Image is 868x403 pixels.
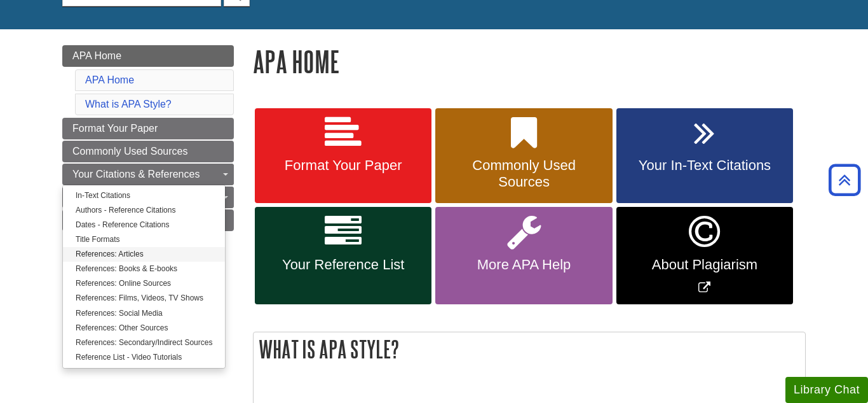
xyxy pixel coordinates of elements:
[616,207,793,304] a: Link opens in new window
[72,123,158,134] span: Format Your Paper
[63,306,225,321] a: References: Social Media
[264,157,422,174] span: Format Your Paper
[63,262,225,276] a: References: Books & E-books
[63,232,225,247] a: Title Formats
[62,45,234,315] div: Guide Page Menu
[72,169,200,180] span: Your Citations & References
[72,146,187,157] span: Commonly Used Sources
[63,291,225,306] a: References: Films, Videos, TV Shows
[63,321,225,336] a: References: Other Sources
[254,332,805,366] h2: What is APA Style?
[63,188,225,203] a: In-Text Citations
[824,171,865,188] a: Back to Top
[253,45,806,78] h1: APA Home
[435,207,612,304] a: More APA Help
[72,50,121,61] span: APA Home
[264,257,422,273] span: Your Reference List
[785,377,868,403] button: Library Chat
[63,350,225,365] a: Reference List - Video Tutorials
[63,203,225,218] a: Authors - Reference Citations
[626,257,783,273] span: About Plagiarism
[616,108,793,204] a: Your In-Text Citations
[62,118,234,139] a: Format Your Paper
[255,207,431,304] a: Your Reference List
[85,99,172,110] a: What is APA Style?
[62,164,234,185] a: Your Citations & References
[62,141,234,162] a: Commonly Used Sources
[63,336,225,350] a: References: Secondary/Indirect Sources
[63,247,225,262] a: References: Articles
[445,157,602,190] span: Commonly Used Sources
[255,108,431,204] a: Format Your Paper
[435,108,612,204] a: Commonly Used Sources
[62,45,234,67] a: APA Home
[626,157,783,174] span: Your In-Text Citations
[63,276,225,291] a: References: Online Sources
[63,218,225,232] a: Dates - Reference Citations
[445,257,602,273] span: More APA Help
[85,74,134,85] a: APA Home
